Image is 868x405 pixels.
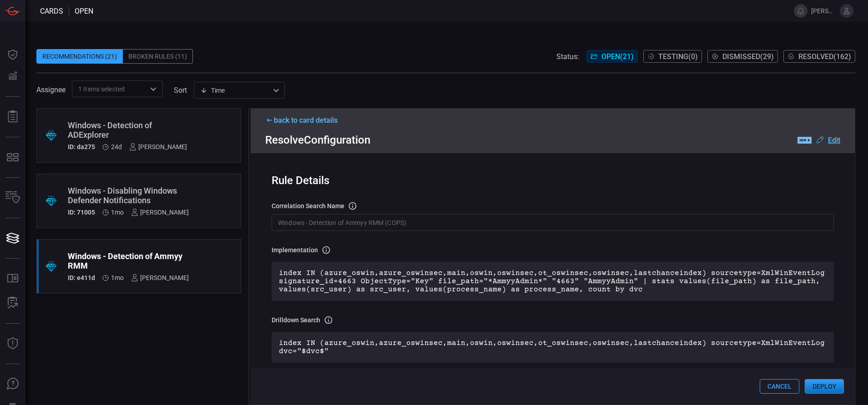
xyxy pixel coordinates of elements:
[2,106,24,128] button: Reports
[2,65,24,87] button: Detections
[279,269,827,294] p: index IN (azure_oswin,azure_oswinsec,main,oswin,oswinsec,ot_oswinsec,oswinsec,lastchanceindex) so...
[2,292,24,314] button: ALERT ANALYSIS
[265,116,840,125] div: back to card details
[2,187,24,209] button: Inventory
[131,209,189,216] div: [PERSON_NAME]
[279,339,827,355] p: index IN (azure_oswin,azure_oswinsec,main,oswin,oswinsec,ot_oswinsec,oswinsec,lastchanceindex) so...
[272,316,320,324] h3: Drilldown search
[272,214,834,231] input: Correlation search name
[2,373,24,395] button: Ask Us A Question
[805,379,844,394] button: Deploy
[68,120,187,140] div: Windows - Detection of ADExplorer
[2,44,24,65] button: Dashboard
[2,268,24,290] button: Rule Catalog
[2,333,24,355] button: Threat Intelligence
[798,52,851,61] span: Resolved ( 162 )
[643,50,702,63] button: Testing(0)
[111,274,124,281] span: Jul 27, 2025 10:12 AM
[2,146,24,168] button: MITRE - Detection Posture
[272,174,834,187] div: Rule Details
[68,251,189,270] div: Windows - Detection of Ammyy RMM
[78,85,125,94] span: 1 Items selected
[40,7,63,15] span: Cards
[707,50,778,63] button: Dismissed(29)
[129,143,187,150] div: [PERSON_NAME]
[760,379,799,394] button: Cancel
[586,50,638,63] button: Open(21)
[174,86,187,95] label: sort
[131,274,189,281] div: [PERSON_NAME]
[601,52,634,61] span: Open ( 21 )
[658,52,698,61] span: Testing ( 0 )
[265,134,840,146] div: Resolve Configuration
[556,52,579,61] span: Status:
[36,85,66,94] span: Assignee
[200,86,270,95] div: Time
[828,136,840,145] u: Edit
[111,143,122,150] span: Aug 10, 2025 9:09 AM
[811,7,836,15] span: [PERSON_NAME].[PERSON_NAME]
[783,50,855,63] button: Resolved(162)
[272,246,318,254] h3: Implementation
[68,209,95,216] h5: ID: 71005
[272,202,344,210] h3: correlation search Name
[722,52,774,61] span: Dismissed ( 29 )
[36,49,123,64] div: Recommendations (21)
[123,49,193,64] div: Broken Rules (11)
[68,143,95,150] h5: ID: da275
[68,274,95,281] h5: ID: e411d
[68,186,189,205] div: Windows - Disabling Windows Defender Notifications
[111,209,124,216] span: Aug 03, 2025 11:41 AM
[147,83,160,95] button: Open
[2,227,24,249] button: Cards
[75,7,93,15] span: open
